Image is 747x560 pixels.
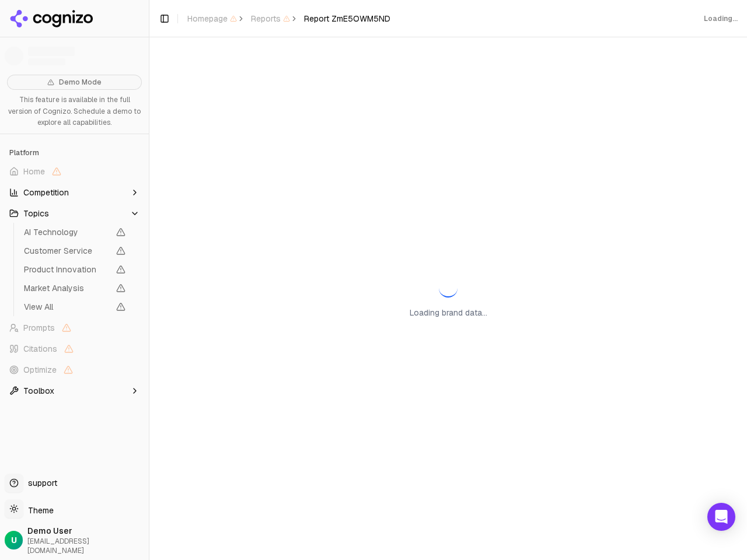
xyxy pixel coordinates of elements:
button: Topics [5,204,144,223]
span: Product Innovation [24,264,109,275]
span: Citations [23,343,57,355]
span: Theme [23,505,54,516]
span: Home [23,166,45,177]
span: Market Analysis [24,282,109,294]
span: Demo User [27,525,144,537]
span: Optimize [23,364,57,376]
span: Report ZmE5OWM5ND [304,13,390,24]
span: U [11,534,17,546]
span: Prompts [23,322,55,334]
div: Platform [5,143,144,162]
span: Toolbox [23,385,54,397]
span: Demo Mode [59,78,102,87]
p: This feature is available in the full version of Cognizo. Schedule a demo to explore all capabili... [7,94,142,129]
div: Open Intercom Messenger [707,503,735,531]
span: Customer Service [24,245,109,257]
span: Homepage [187,13,237,24]
span: support [23,477,57,489]
div: Loading... [704,14,738,23]
p: Loading brand data... [410,307,487,318]
span: View All [24,301,109,313]
span: Competition [23,187,69,198]
button: Competition [5,183,144,202]
span: Topics [23,208,49,219]
span: [EMAIL_ADDRESS][DOMAIN_NAME] [27,537,144,555]
button: Toolbox [5,381,144,400]
span: Reports [251,13,290,24]
span: AI Technology [24,226,109,238]
nav: breadcrumb [187,13,390,24]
